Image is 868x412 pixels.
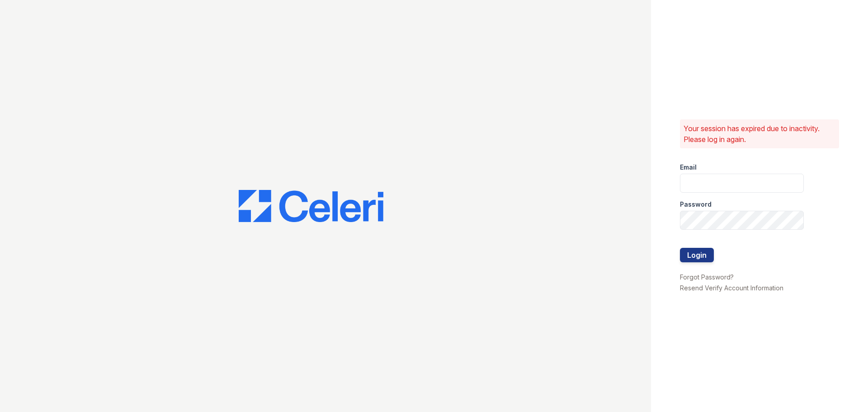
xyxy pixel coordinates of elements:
p: Your session has expired due to inactivity. Please log in again. [684,123,835,145]
img: CE_Logo_Blue-a8612792a0a2168367f1c8372b55b34899dd931a85d93a1a3d3e32e68fde9ad4.png [239,190,383,223]
button: Login [680,248,714,262]
label: Email [680,163,697,172]
a: Forgot Password? [680,273,734,281]
label: Password [680,200,712,209]
a: Resend Verify Account Information [680,284,783,292]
